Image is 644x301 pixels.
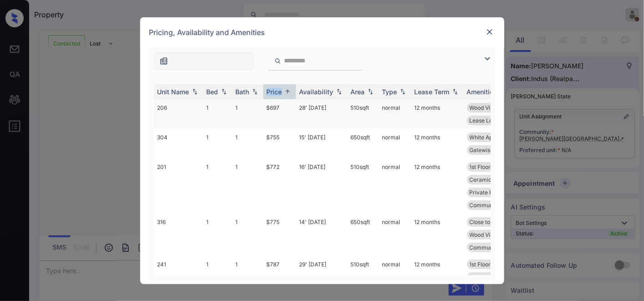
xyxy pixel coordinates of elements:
td: normal [379,158,411,214]
td: normal [379,99,411,129]
td: 1 [203,129,232,158]
div: Lease Term [415,88,450,96]
div: Pricing, Availability and Amenities [140,17,504,47]
td: 201 [154,158,203,214]
span: Community Fee [470,202,511,209]
img: sorting [283,88,292,95]
div: Price [267,88,282,96]
td: 14' [DATE] [296,214,347,256]
div: Availability [299,88,334,96]
span: Wood Vinyl Dini... [470,231,514,238]
div: Unit Name [157,88,189,96]
td: 1 [232,129,263,158]
img: icon-zuma [159,56,168,66]
td: 1 [203,214,232,256]
td: 206 [154,99,203,129]
span: Private Patio [470,189,503,196]
td: $697 [263,99,296,129]
td: 1 [203,158,232,214]
div: Bath [236,88,249,96]
span: 1st Floor [470,163,491,170]
td: 12 months [411,129,463,158]
td: 304 [154,129,203,158]
td: 1 [232,214,263,256]
td: 12 months [411,158,463,214]
td: 650 sqft [347,129,379,158]
span: Close to [PERSON_NAME]... [470,219,540,225]
td: 12 months [411,214,463,256]
span: White Appliance... [470,134,516,141]
span: Wood Vinyl Bed ... [470,104,515,111]
img: icon-zuma [482,53,493,64]
td: $755 [263,129,296,158]
td: $775 [263,214,296,256]
td: $772 [263,158,296,214]
img: sorting [335,88,344,95]
span: Ceramic Tile Di... [470,176,514,183]
span: 1st Floor [470,261,491,268]
td: 510 sqft [347,158,379,214]
td: 1 [203,99,232,129]
span: Gatewise [470,147,494,153]
span: Ceramic Tile Di... [470,274,514,281]
td: 316 [154,214,203,256]
img: sorting [219,88,228,95]
td: 510 sqft [347,99,379,129]
td: normal [379,129,411,158]
td: 650 sqft [347,214,379,256]
div: Bed [207,88,218,96]
span: Community Fee [470,244,511,251]
td: 1 [232,158,263,214]
div: Type [382,88,397,96]
img: sorting [398,88,407,95]
span: Lease Lock [470,117,499,124]
td: 15' [DATE] [296,129,347,158]
img: icon-zuma [274,57,281,65]
td: 12 months [411,99,463,129]
div: Amenities [467,88,497,96]
img: close [485,27,494,36]
td: 28' [DATE] [296,99,347,129]
img: sorting [250,88,259,95]
td: normal [379,214,411,256]
td: 1 [232,99,263,129]
img: sorting [190,88,199,95]
div: Area [351,88,365,96]
img: sorting [451,88,460,95]
td: 16' [DATE] [296,158,347,214]
img: sorting [366,88,375,95]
